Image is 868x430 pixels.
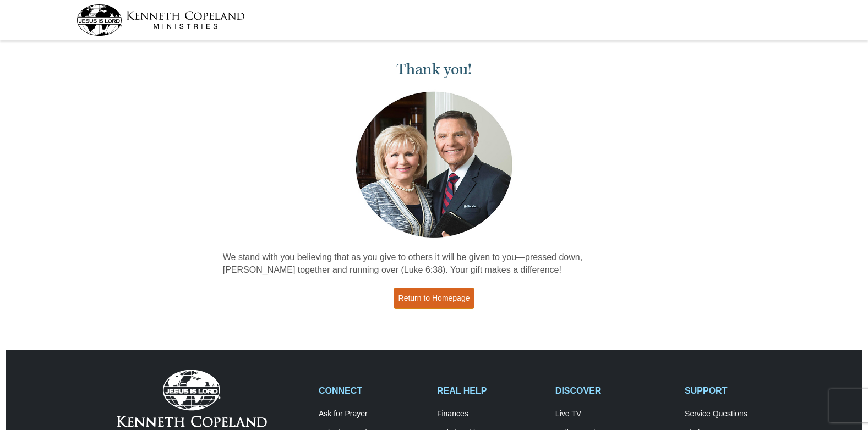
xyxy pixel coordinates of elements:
[437,409,544,419] a: Finances
[353,89,515,240] img: Kenneth and Gloria
[685,385,791,396] h2: SUPPORT
[223,60,646,79] h1: Thank you!
[319,409,425,419] a: Ask for Prayer
[685,409,791,419] a: Service Questions
[555,409,673,419] a: Live TV
[394,288,475,309] a: Return to Homepage
[77,4,245,36] img: kcm-header-logo.svg
[555,385,673,396] h2: DISCOVER
[319,385,425,396] h2: CONNECT
[223,251,646,277] p: We stand with you believing that as you give to others it will be given to you—pressed down, [PER...
[437,385,544,396] h2: REAL HELP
